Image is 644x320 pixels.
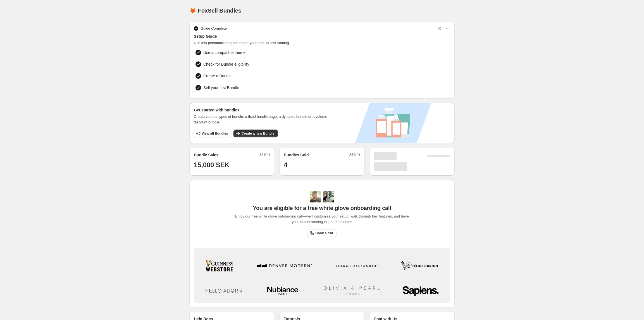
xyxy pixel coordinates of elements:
h2: Bundles Sold [284,152,309,158]
span: Create a Bundle [203,73,232,79]
h1: 🦊 FoxSell Bundles [189,7,241,14]
h2: Bundle Sales [194,152,218,158]
span: Book a call [315,231,333,235]
span: Enjoy our free white glove onboarding call—we'll customize your setup, walk through key features,... [232,214,412,225]
span: View all Bundles [202,131,228,136]
h1: 15,000 SEK [194,161,270,169]
span: Use this personalized guide to get your app up and running. [194,40,450,46]
button: View all Bundles [194,130,231,137]
span: All time [259,152,270,158]
a: Book a call [307,229,336,237]
span: Create a new Bundle [241,131,274,136]
span: Setup Guide [194,34,450,39]
span: Use a compatible theme [203,50,245,55]
span: Create various types of bundle, a fixed bundle page, a dynamic bundle or a volume discount bundle [194,114,333,125]
span: Guide Complete [201,26,227,31]
span: All time [349,152,360,158]
h1: 4 [284,161,360,169]
h3: Get started with bundles [194,107,333,113]
button: Create a new Bundle [233,130,278,137]
span: Check for Bundle eligibility [203,61,249,67]
img: Adi [310,191,321,202]
span: You are eligible for a free white glove onboarding call [253,205,391,211]
span: Sell your first Bundle [203,85,239,90]
img: Prakhar [323,191,334,202]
